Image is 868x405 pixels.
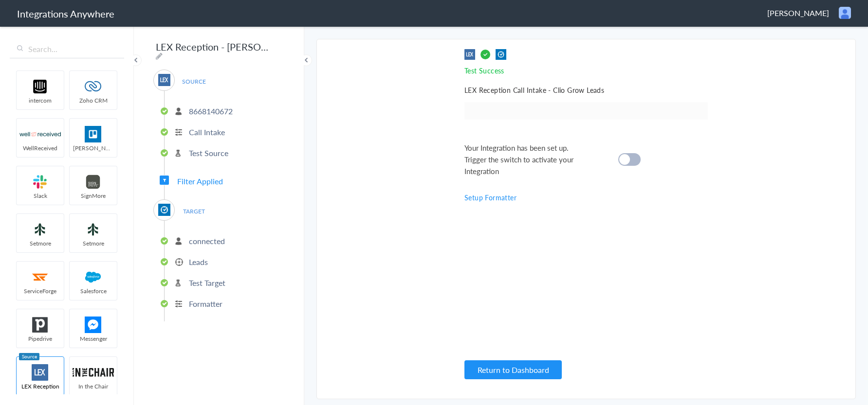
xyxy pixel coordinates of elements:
input: Search... [10,40,124,58]
span: Messenger [70,335,117,343]
span: WellReceived [17,144,64,152]
span: Your Integration has been set up. Trigger the switch to activate your Integration [464,142,591,177]
span: [PERSON_NAME] [70,144,117,152]
img: pipedrive.png [19,317,61,333]
p: Test Source [189,147,228,158]
p: connected [189,235,225,247]
span: Setmore [70,239,117,247]
span: SOURCE [175,75,212,88]
span: TARGET [175,205,212,218]
img: target [496,49,506,60]
img: serviceforge-icon.png [19,269,61,285]
span: Slack [17,192,64,200]
span: LEX Reception [17,382,64,390]
p: 8668140672 [189,106,233,117]
img: user.png [839,7,851,19]
img: setmoreNew.jpg [19,221,61,238]
img: source [464,49,475,60]
img: Clio.jpg [158,204,170,216]
span: Salesforce [70,287,117,295]
button: Return to Dashboard [464,360,562,379]
p: Test Success [464,66,708,75]
h5: LEX Reception Call Intake - Clio Grow Leads [464,85,708,95]
img: slack-logo.svg [19,174,61,190]
span: Pipedrive [17,335,64,343]
a: Setup Formatter [464,193,517,202]
span: intercom [17,96,64,105]
span: ServiceForge [17,287,64,295]
img: trello.png [73,126,114,142]
p: Call Intake [189,126,225,138]
p: Leads [189,256,208,267]
img: lex-app-logo.svg [158,74,170,86]
img: setmoreNew.jpg [73,221,114,238]
img: signmore-logo.png [73,174,114,190]
img: salesforce-logo.svg [73,269,114,285]
img: zoho-logo.svg [73,78,114,95]
span: In the Chair [70,382,117,390]
img: FBM.png [73,317,114,333]
img: intercom-logo.svg [19,78,61,95]
img: inch-logo.svg [73,364,114,381]
p: Test Target [189,277,225,288]
img: wr-logo.svg [19,126,61,142]
span: [PERSON_NAME] [767,7,829,18]
h1: Integrations Anywhere [17,7,114,20]
span: Filter Applied [177,176,223,187]
span: Zoho CRM [70,96,117,105]
p: Formatter [189,298,222,309]
img: lex-app-logo.svg [19,364,61,381]
span: SignMore [70,192,117,200]
span: Setmore [17,239,64,247]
